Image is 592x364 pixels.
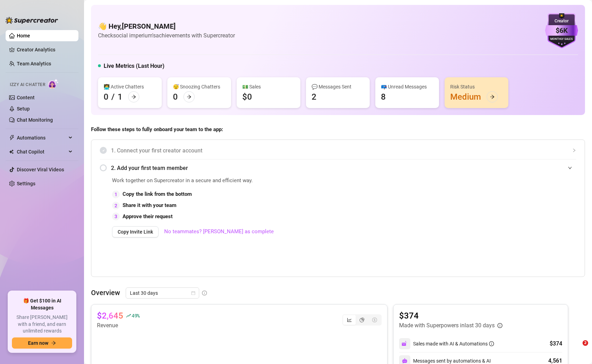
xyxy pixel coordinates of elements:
a: Home [17,33,30,38]
div: Monthly Sales [545,37,578,42]
span: Copy Invite Link [118,229,153,235]
img: svg%3e [402,341,408,347]
article: Overview [91,287,120,298]
span: thunderbolt [9,135,15,141]
span: Chat Copilot [17,146,67,157]
span: arrow-right [51,341,56,345]
span: 🎁 Get $100 in AI Messages [12,298,72,311]
article: Check social imperium's achievements with Supercreator [98,31,235,40]
img: logo-BBDzfeDw.svg [6,17,58,24]
article: Made with Superpowers in last 30 days [399,321,495,330]
span: expanded [568,166,572,170]
div: segmented control [342,314,382,326]
article: $374 [399,310,502,321]
div: $374 [550,340,562,348]
div: 1. Connect your first creator account [100,142,576,159]
strong: Approve their request [123,213,173,220]
span: Share [PERSON_NAME] with a friend, and earn unlimited rewards [12,314,72,335]
span: 1. Connect your first creator account [111,146,576,155]
div: 😴 Snoozing Chatters [173,83,225,91]
a: Settings [17,181,35,186]
article: Revenue [97,321,140,330]
a: Chat Monitoring [17,117,53,123]
article: $2,645 [97,310,123,321]
span: pie-chart [360,317,364,322]
a: Creator Analytics [17,44,73,55]
h5: Live Metrics (Last Hour) [104,62,165,70]
div: $6K [545,25,578,36]
span: arrow-right [131,94,136,99]
button: Earn nowarrow-right [12,337,72,349]
span: collapsed [572,148,576,152]
span: rise [126,313,131,318]
span: line-chart [347,317,352,322]
a: No teammates? [PERSON_NAME] as complete [164,228,274,236]
div: Sales made with AI & Automations [413,340,494,348]
img: svg%3e [402,358,408,364]
img: purple-badge-B9DA21FR.svg [545,13,578,48]
div: 📪 Unread Messages [381,83,433,91]
div: 2 [312,91,316,102]
a: Content [17,95,35,100]
span: arrow-right [490,94,495,99]
strong: Share it with your team [123,202,176,208]
span: Izzy AI Chatter [10,81,45,88]
span: info-circle [489,341,494,346]
div: Creator [545,18,578,24]
button: Copy Invite Link [112,226,159,237]
div: 💬 Messages Sent [312,83,364,91]
div: $0 [242,91,252,102]
div: 2 [112,202,120,209]
div: 0 [104,91,109,102]
span: info-circle [202,291,207,295]
iframe: Intercom live chat [568,340,585,357]
a: Setup [17,106,30,112]
div: 1 [118,91,123,102]
span: Earn now [28,340,48,346]
img: AI Chatter [48,79,59,89]
a: Team Analytics [17,61,51,66]
span: Last 30 days [130,288,195,298]
span: info-circle [497,323,502,328]
span: dollar-circle [372,317,377,322]
div: 3 [112,213,120,220]
div: 👩‍💻 Active Chatters [104,83,156,91]
span: 2. Add your first team member [111,164,576,172]
span: Automations [17,132,67,143]
div: 💵 Sales [242,83,295,91]
span: Work together on Supercreator in a secure and efficient way. [112,177,419,185]
span: 49 % [132,312,140,319]
div: 2. Add your first team member [100,159,576,177]
div: 8 [381,91,386,102]
div: 0 [173,91,178,102]
span: arrow-right [187,94,191,99]
img: Chat Copilot [9,149,14,154]
a: Discover Viral Videos [17,167,64,172]
strong: Follow these steps to fully onboard your team to the app: [91,126,223,133]
iframe: Adding Team Members [436,177,576,266]
span: calendar [191,291,195,295]
div: Risk Status [450,83,503,91]
strong: Copy the link from the bottom [123,191,192,197]
div: 1 [112,191,120,198]
span: 2 [583,340,588,346]
h4: 👋 Hey, [PERSON_NAME] [98,21,235,31]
